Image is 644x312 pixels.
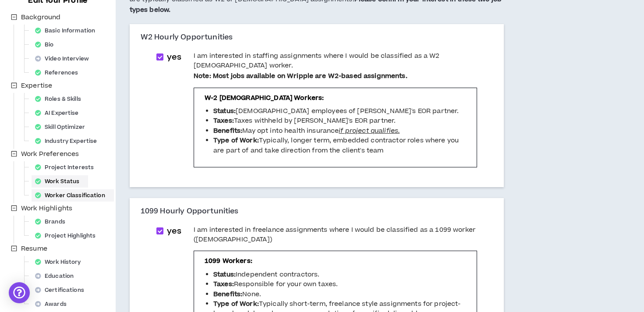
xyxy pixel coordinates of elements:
div: References [32,67,87,79]
div: Work History [32,256,90,268]
li: Typically, longer term, embedded contractor roles where you are part of and take direction from t... [213,136,466,156]
div: Video Interview [32,53,98,65]
div: Certifications [32,284,93,296]
span: minus-square [11,14,17,20]
span: I am interested in staffing assignments where I would be classified as a W2 [DEMOGRAPHIC_DATA] wo... [194,51,477,71]
span: minus-square [11,205,17,211]
div: Worker Classification [32,189,114,202]
div: Awards [32,298,75,310]
div: Education [32,270,82,282]
div: Bio [32,39,63,51]
div: Open Intercom Messenger [9,282,30,303]
p: 1099 Workers: [205,256,466,266]
div: Roles & Skills [32,93,90,105]
b: Taxes: [213,280,234,289]
i: if project qualifies. [339,126,400,135]
div: Basic Information [32,25,104,37]
div: Work Status [32,175,88,188]
span: yes [167,225,181,237]
div: Industry Expertise [32,135,106,147]
span: Work Preferences [21,149,79,159]
span: Resume [21,244,47,253]
h3: 1099 Hourly Opportunities [141,207,239,216]
div: Project Interests [32,161,103,174]
div: Brands [32,216,74,228]
b: Benefits: [213,290,242,299]
span: Work Preferences [19,149,81,160]
span: Background [19,12,62,23]
li: Responsible for your own taxes. [213,280,466,289]
span: Work Highlights [19,203,74,214]
b: Status: [213,106,236,116]
span: Background [21,13,60,22]
li: [DEMOGRAPHIC_DATA] employees of [PERSON_NAME]'s EOR partner. [213,106,466,116]
b: Type of Work: [213,299,259,308]
div: AI Expertise [32,107,88,119]
span: minus-square [11,82,17,89]
li: Taxes withheld by [PERSON_NAME]'s EOR partner. [213,116,466,126]
span: yes [167,51,181,63]
span: Resume [19,244,49,254]
div: Project Highlights [32,230,104,242]
b: Status: [213,270,236,279]
span: Expertise [19,81,54,91]
span: minus-square [11,151,17,157]
span: Note: Most jobs available on Wripple are W2-based assignments. [194,71,407,81]
span: I am interested in freelance assignments where I would be classified as a 1099 worker ([DEMOGRAPH... [194,225,477,245]
b: Type of Work: [213,136,259,145]
span: Expertise [21,81,52,90]
p: W-2 [DEMOGRAPHIC_DATA] Workers: [205,93,466,103]
h3: W2 Hourly Opportunities [141,33,233,43]
b: Taxes: [213,116,234,125]
span: Work Highlights [21,204,72,213]
li: May opt into health insurance [213,126,466,136]
span: minus-square [11,245,17,252]
div: Skill Optimizer [32,121,94,133]
li: Independent contractors. [213,270,466,280]
b: Benefits: [213,126,242,135]
li: None. [213,290,466,299]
